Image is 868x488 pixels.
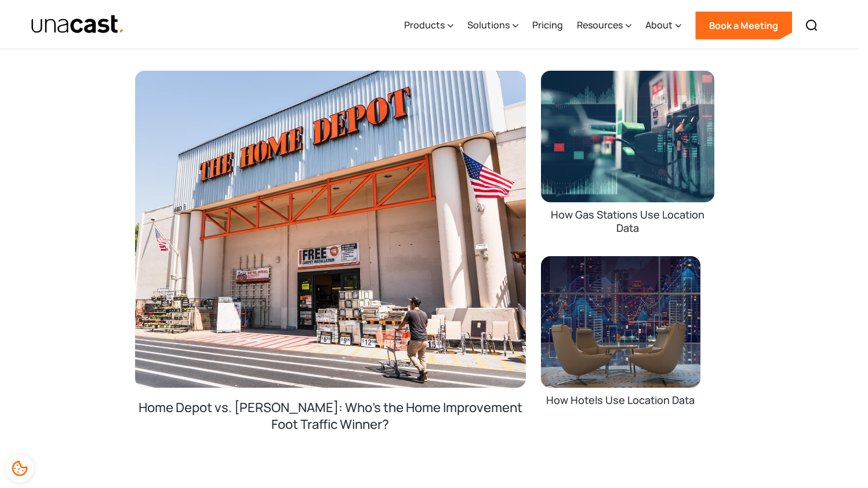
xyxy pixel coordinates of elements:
div: Resources [577,2,631,49]
div: About [645,18,673,32]
a: How Hotels Use Location Data [541,256,700,442]
img: How Gas Stations Use Location Data [541,71,715,202]
div: Solutions [467,2,518,49]
a: How Gas Stations Use Location Data [541,71,715,256]
div: How Hotels Use Location Data [541,394,700,407]
a: home [31,14,125,35]
div: How Gas Stations Use Location Data [541,208,715,235]
img: How Hotels Use Location Data [541,256,700,388]
div: Resources [577,18,623,32]
div: Products [404,18,445,32]
img: Search icon [805,19,819,32]
a: Book a Meeting [695,12,792,39]
div: Cookie Preferences [6,454,34,482]
div: Home Depot vs. [PERSON_NAME]: Who's the Home Improvement Foot Traffic Winner? [135,399,526,460]
img: Unacast text logo [31,14,125,35]
div: Solutions [467,18,510,32]
a: Home Depot vs. [PERSON_NAME]: Who's the Home Improvement Foot Traffic Winner? [135,71,526,461]
div: About [645,2,681,49]
a: Pricing [532,2,563,49]
div: Products [404,2,453,49]
img: Home Depot vs. Lowe's: Who's the Home Improvement Foot Traffic Winner? [135,71,526,388]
